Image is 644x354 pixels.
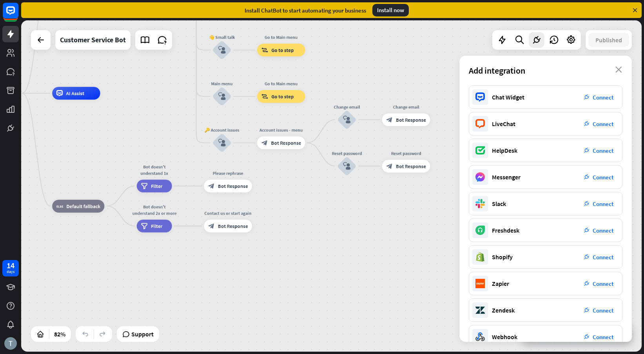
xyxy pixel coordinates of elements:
[492,306,515,314] div: Zendesk
[584,148,590,153] i: plug_integration
[151,223,162,229] span: Filter
[218,46,226,54] i: block_user_input
[492,280,509,287] div: Zapier
[593,333,613,341] span: Connect
[396,116,426,123] span: Bot Response
[245,7,366,14] div: Install ChatBot to start automating your business
[208,183,214,189] i: block_bot_response
[492,333,517,341] div: Webhook
[492,120,515,128] div: LiveChat
[584,334,590,340] i: plug_integration
[584,121,590,126] i: plug_integration
[261,93,268,99] i: block_goto
[377,104,435,110] div: Change email
[271,140,301,146] span: Bot Response
[60,30,126,50] div: Customer Service Bot
[52,328,68,340] div: 82%
[208,223,214,229] i: block_bot_response
[218,139,226,147] i: block_user_input
[203,127,241,133] div: 🔑 Account issues
[492,200,506,208] div: Slack
[386,163,392,169] i: block_bot_response
[492,146,517,154] div: HelpDesk
[593,94,613,101] span: Connect
[584,94,590,100] i: plug_integration
[218,92,226,100] i: block_user_input
[469,65,525,76] span: Add integration
[584,201,590,206] i: plug_integration
[252,127,310,133] div: Account issues - menu
[396,163,426,169] span: Bot Response
[141,223,147,229] i: filter
[271,93,294,99] span: Go to step
[584,254,590,260] i: plug_integration
[593,227,613,234] span: Connect
[593,200,613,208] span: Connect
[203,34,241,40] div: 👋 Small talk
[7,269,15,275] div: days
[7,262,15,269] div: 14
[252,34,310,40] div: Go to Main menu
[492,93,524,101] div: Chat Widget
[151,183,162,189] span: Filter
[218,183,248,189] span: Bot Response
[252,80,310,87] div: Go to Main menu
[377,150,435,156] div: Reset password
[66,203,100,209] span: Default fallback
[584,228,590,233] i: plug_integration
[343,162,351,170] i: block_user_input
[584,307,590,313] i: plug_integration
[199,210,257,216] div: Contact us or start again
[132,164,177,177] div: Bot doesn't understand 1x
[615,67,622,73] i: close
[593,280,613,287] span: Connect
[328,150,366,156] div: Reset password
[584,281,590,286] i: plug_integration
[593,120,613,128] span: Connect
[588,33,629,47] button: Published
[593,307,613,314] span: Connect
[492,253,513,261] div: Shopify
[6,3,30,27] button: Open LiveChat chat widget
[203,80,241,87] div: Main menu
[199,170,257,176] div: Please rephrase
[261,47,268,53] i: block_goto
[593,253,613,261] span: Connect
[56,203,63,209] i: block_fallback
[2,260,19,276] a: 14 days
[492,173,521,181] div: Messenger
[593,173,613,181] span: Connect
[492,226,519,234] div: Freshdesk
[141,183,147,189] i: filter
[271,47,294,53] span: Go to step
[343,116,351,124] i: block_user_input
[218,223,248,229] span: Bot Response
[66,90,84,96] span: AI Assist
[328,104,366,110] div: Change email
[131,328,154,340] span: Support
[386,116,392,123] i: block_bot_response
[593,147,613,154] span: Connect
[372,4,409,16] div: Install now
[261,140,268,146] i: block_bot_response
[584,174,590,180] i: plug_integration
[132,204,177,217] div: Bot doesn't understand 2x or more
